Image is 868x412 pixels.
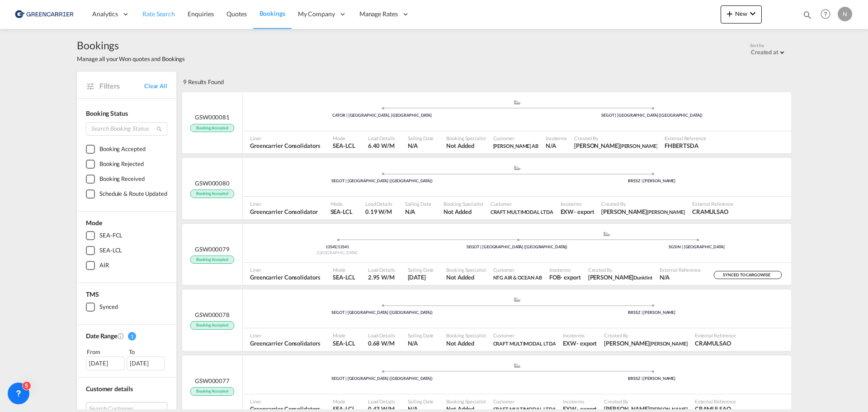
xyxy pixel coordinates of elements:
[333,332,355,339] span: Mode
[604,332,687,339] span: Created By
[86,261,167,270] md-checkbox: AIR
[512,363,523,368] md-icon: assets/icons/custom/ship-fill.svg
[408,339,434,347] span: N/A
[549,266,581,273] span: Incoterms
[493,339,556,347] span: CRAFT MULTIMODAL LTDA
[546,135,567,142] span: Incoterms
[493,332,556,339] span: Customer
[747,8,758,19] md-icon: icon-chevron-down
[333,142,355,150] span: SEA-LCL
[195,113,230,121] span: GSW000081
[247,178,517,184] div: SEGOT | [GEOGRAPHIC_DATA] ([GEOGRAPHIC_DATA])
[127,356,165,370] div: [DATE]
[368,398,395,405] span: Load Details
[493,142,538,150] span: F.H. Bertling AB
[368,135,395,142] span: Load Details
[574,208,594,216] div: - export
[86,332,117,340] span: Date Range
[128,347,168,356] div: To
[325,244,338,249] span: 13541
[182,92,791,154] div: GSW000081 Booking Accepted assets/icons/custom/ship-fill.svgassets/icons/custom/roll-o-plane.svgP...
[144,82,167,90] a: Clear All
[512,166,523,170] md-icon: assets/icons/custom/ship-fill.svg
[427,244,607,250] div: SEGOT | [GEOGRAPHIC_DATA] ([GEOGRAPHIC_DATA])
[512,297,523,302] md-icon: assets/icons/custom/ship-fill.svg
[446,135,486,142] span: Booking Specialist
[368,142,395,149] span: 6.40 W/M
[182,158,791,219] div: GSW000080 Booking Accepted assets/icons/custom/ship-fill.svgassets/icons/custom/roll-o-plane.svgP...
[117,332,124,340] md-icon: Created On
[247,310,517,316] div: SEGOT | [GEOGRAPHIC_DATA] ([GEOGRAPHIC_DATA])
[99,160,143,169] div: Booking Rejected
[491,208,553,216] span: CRAFT MULTIMODAL LTDA
[359,9,398,19] span: Manage Rates
[408,142,434,150] span: N/A
[517,178,787,184] div: BRSSZ | [PERSON_NAME]
[250,266,320,273] span: Liner
[226,10,246,18] span: Quotes
[491,200,553,207] span: Customer
[838,7,852,21] div: N
[368,332,395,339] span: Load Details
[405,208,431,216] span: N/A
[408,398,434,405] span: Sailing Date
[250,332,320,339] span: Liner
[408,135,434,142] span: Sailing Date
[99,175,144,184] div: Booking Received
[493,135,538,142] span: Customer
[190,189,234,198] span: Booking Accepted
[574,142,657,150] span: Fredrik Fagerman
[182,224,791,285] div: GSW000079 Booking Accepted Pickup Sweden assets/icons/custom/ship-fill.svgassets/icons/custom/rol...
[601,208,684,216] span: Fredrik Fagerman
[604,398,687,405] span: Created By
[247,250,427,256] div: [GEOGRAPHIC_DATA]
[250,142,320,150] span: Greencarrier Consolidators
[604,339,687,347] span: Fredrik Fagerman
[86,290,99,298] span: TMS
[446,332,486,339] span: Booking Specialist
[723,272,772,281] span: SYNCED TO CARGOWISE
[601,200,684,207] span: Created By
[86,347,167,370] span: From To [DATE][DATE]
[195,311,230,319] span: GSW000078
[665,135,706,142] span: External Reference
[563,398,597,405] span: Incoterms
[493,406,556,412] span: CRAFT MULTIMODAL LTDA
[190,321,234,330] span: Booking Accepted
[692,200,733,207] span: External Reference
[86,356,124,370] div: [DATE]
[333,135,355,142] span: Mode
[491,209,553,215] span: CRAFT MULTIMODAL LTDA
[247,113,517,118] div: CATOR | [GEOGRAPHIC_DATA], [GEOGRAPHIC_DATA]
[751,48,778,56] div: Created at
[802,10,812,20] md-icon: icon-magnify
[446,142,486,150] span: Not Added
[446,266,486,273] span: Booking Specialist
[86,347,126,356] div: From
[188,10,214,18] span: Enquiries
[333,266,355,273] span: Mode
[250,273,320,281] span: Greencarrier Consolidators
[493,143,538,149] span: [PERSON_NAME] AB
[86,231,167,240] md-checkbox: SEA-FCL
[443,208,483,216] span: Not Added
[695,398,736,405] span: External Reference
[259,9,285,17] span: Bookings
[333,398,355,405] span: Mode
[818,6,833,22] span: Help
[650,341,688,346] span: [PERSON_NAME]
[298,9,335,19] span: My Company
[250,339,320,347] span: Greencarrier Consolidators
[99,261,109,270] div: AIR
[190,124,234,133] span: Booking Accepted
[493,266,542,273] span: Customer
[86,384,167,393] div: Customer details
[695,332,736,339] span: External Reference
[338,244,349,249] span: 13541
[660,266,701,273] span: External Reference
[99,231,123,240] div: SEA-FCL
[446,273,486,281] span: Not Added
[714,271,782,279] div: SYNCED TO CARGOWISE
[86,303,167,312] md-checkbox: Synced
[247,376,517,382] div: SEGOT | [GEOGRAPHIC_DATA] ([GEOGRAPHIC_DATA])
